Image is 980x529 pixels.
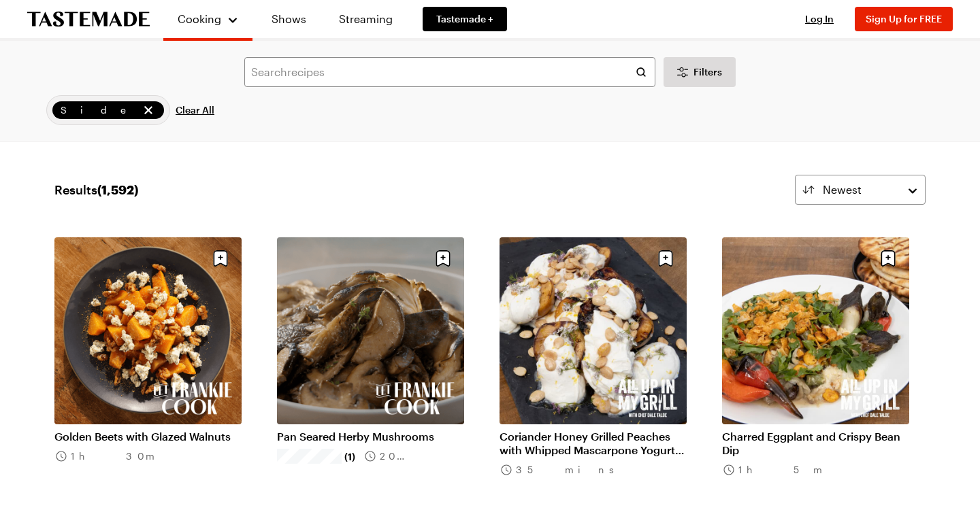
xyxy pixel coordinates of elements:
button: Cooking [177,5,239,33]
button: remove Side [141,103,156,118]
button: Save recipe [208,245,233,271]
a: Charred Eggplant and Crispy Bean Dip [722,430,909,457]
span: Cooking [178,12,221,25]
button: Newest [795,175,926,205]
button: Save recipe [430,245,456,271]
button: Save recipe [653,245,679,271]
button: Clear All [176,95,214,125]
span: Clear All [176,103,214,117]
span: Filters [693,65,722,79]
span: Side [61,103,138,118]
span: Log In [805,13,834,24]
a: To Tastemade Home Page [27,12,150,27]
button: Desktop filters [664,57,736,87]
a: Pan Seared Herby Mushrooms [277,430,464,443]
span: Results [54,180,138,199]
button: Log In [792,12,847,26]
span: Sign Up for FREE [866,13,942,24]
span: Tastemade + [436,12,493,26]
button: Save recipe [875,245,901,271]
span: ( 1,592 ) [97,182,138,197]
button: Sign Up for FREE [855,7,953,31]
a: Tastemade + [423,7,507,31]
a: Golden Beets with Glazed Walnuts [54,430,242,443]
a: Coriander Honey Grilled Peaches with Whipped Mascarpone Yogurt and Toasted [PERSON_NAME] [500,430,687,457]
span: Newest [823,182,862,198]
